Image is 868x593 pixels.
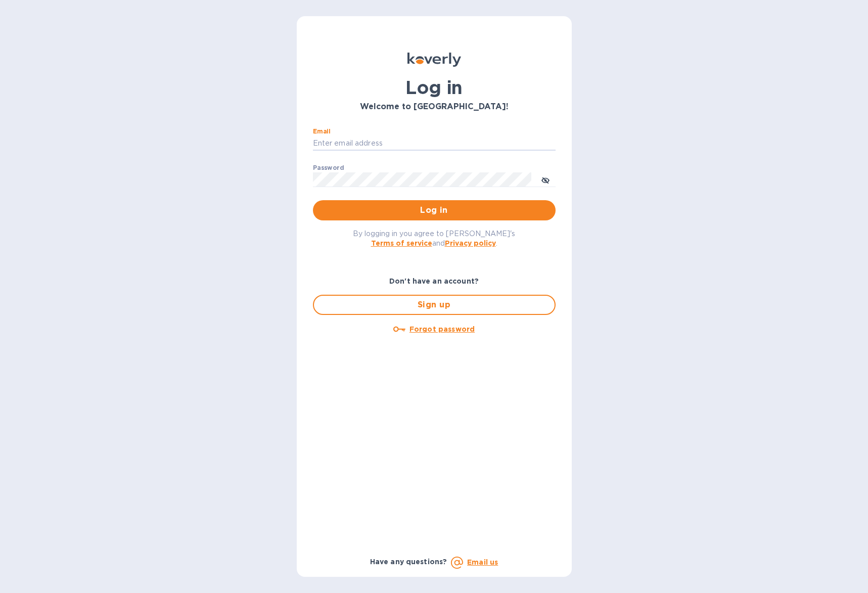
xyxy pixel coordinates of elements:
button: Sign up [313,295,556,315]
input: Enter email address [313,136,556,151]
b: Have any questions? [370,558,447,566]
label: Password [313,165,344,171]
h1: Log in [313,77,556,98]
a: Email us [467,558,498,566]
u: Forgot password [409,325,475,333]
b: Don't have an account? [389,277,479,285]
img: Koverly [407,53,461,67]
span: Log in [321,204,547,216]
a: Terms of service [371,239,432,247]
span: Sign up [322,299,546,311]
button: Log in [313,200,556,220]
label: Email [313,128,331,134]
span: By logging in you agree to [PERSON_NAME]'s and . [353,230,515,247]
h3: Welcome to [GEOGRAPHIC_DATA]! [313,102,556,112]
button: toggle password visibility [535,169,556,190]
a: Privacy policy [445,239,496,247]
